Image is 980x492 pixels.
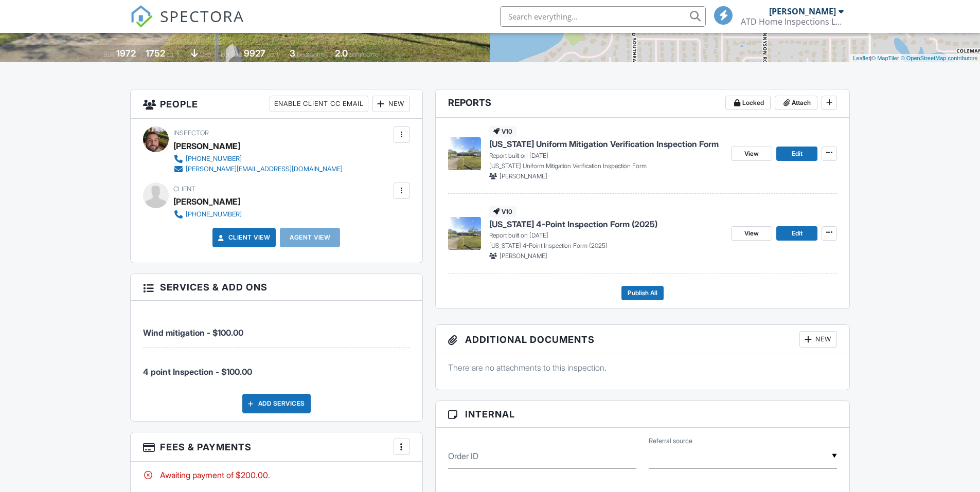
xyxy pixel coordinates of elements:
div: 1972 [116,48,136,59]
span: SPECTORA [160,5,244,27]
span: sq.ft. [267,50,280,58]
label: Order ID [448,450,478,462]
a: SPECTORA [130,14,244,35]
div: 2.0 [335,48,348,59]
a: © OpenStreetMap contributors [901,55,977,61]
div: [PHONE_NUMBER] [186,155,242,163]
div: [PHONE_NUMBER] [186,210,242,218]
div: New [799,331,837,348]
li: Service: Wind mitigation [143,308,410,347]
div: | [850,54,980,63]
img: The Best Home Inspection Software - Spectora [130,5,153,28]
span: bedrooms [297,50,325,58]
span: slab [200,50,211,58]
a: [PERSON_NAME][EMAIL_ADDRESS][DOMAIN_NAME] [173,164,343,174]
div: ATD Home Inspections LLC [741,16,844,27]
p: There are no attachments to this inspection. [448,362,838,373]
span: Lot Size [221,50,242,58]
label: Referral source [649,436,692,446]
div: 1752 [146,48,165,59]
h3: People [131,89,422,119]
a: Leaflet [853,55,870,61]
div: Enable Client CC Email [270,96,368,112]
h3: Additional Documents [436,325,850,354]
a: Client View [216,232,271,243]
div: Add Services [242,394,311,413]
span: Client [173,185,195,193]
span: Inspector [173,129,209,137]
input: Search everything... [500,6,706,27]
div: 3 [290,48,295,59]
h3: Fees & Payments [131,432,422,462]
a: [PHONE_NUMBER] [173,154,343,164]
div: Awaiting payment of $200.00. [143,469,410,481]
span: bathrooms [349,50,379,58]
span: sq. ft. [167,50,181,58]
a: © MapTiler [871,55,899,61]
span: 4 point Inspection - $100.00 [143,367,252,377]
li: Service: 4 point Inspection [143,348,410,386]
div: [PERSON_NAME] [173,138,240,154]
div: 9927 [244,48,265,59]
div: [PERSON_NAME] [769,6,836,16]
span: Built [103,50,115,58]
div: [PERSON_NAME] [173,194,240,209]
div: [PERSON_NAME][EMAIL_ADDRESS][DOMAIN_NAME] [186,165,343,173]
span: Wind mitigation - $100.00 [143,327,243,338]
div: New [372,96,410,112]
a: [PHONE_NUMBER] [173,209,242,220]
h3: Internal [436,401,850,428]
h3: Services & Add ons [131,274,422,301]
